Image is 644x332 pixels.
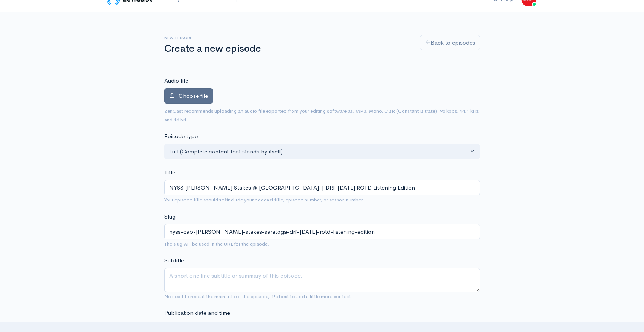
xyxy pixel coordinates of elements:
h1: Create a new episode [164,43,411,54]
label: Subtitle [164,256,184,265]
input: What is the episode's title? [164,180,480,196]
input: title-of-episode [164,224,480,239]
button: Full (Complete content that stands by itself) [164,144,480,160]
strong: not [218,196,227,203]
small: The slug will be used in the URL for the episode. [164,241,269,247]
small: Your episode title should include your podcast title, episode number, or season number. [164,196,364,203]
small: No need to repeat the main title of the episode, it's best to add a little more context. [164,293,352,300]
span: Choose file [179,92,208,99]
label: Publication date and time [164,309,230,318]
a: Back to episodes [420,35,480,51]
small: ZenCast recommends uploading an audio file exported from your editing software as: MP3, Mono, CBR... [164,108,479,123]
label: Audio file [164,77,188,85]
div: Full (Complete content that stands by itself) [169,147,468,156]
h6: New episode [164,36,411,40]
small: If no date is selected, the episode will be published immediately. [164,322,307,328]
label: Slug [164,212,176,221]
label: Episode type [164,132,198,141]
label: Title [164,168,175,177]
